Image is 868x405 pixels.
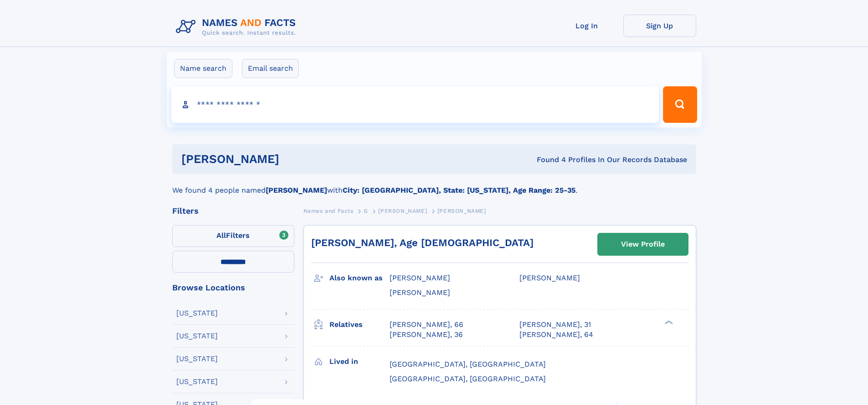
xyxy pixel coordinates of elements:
[663,319,673,325] div: ❯
[329,354,390,369] h3: Lived in
[390,330,463,340] a: [PERSON_NAME], 36
[519,274,580,282] span: [PERSON_NAME]
[311,237,534,248] a: [PERSON_NAME], Age [DEMOGRAPHIC_DATA]
[663,86,697,123] button: Search Button
[172,284,294,292] div: Browse Locations
[303,205,354,216] a: Names and Facts
[171,86,659,123] input: search input
[621,234,665,255] div: View Profile
[390,274,450,282] span: [PERSON_NAME]
[550,15,623,37] a: Log In
[181,153,408,165] h1: [PERSON_NAME]
[519,320,591,330] a: [PERSON_NAME], 31
[216,231,226,240] span: All
[242,59,299,78] label: Email search
[176,332,218,340] div: [US_STATE]
[364,205,368,216] a: G
[598,233,688,255] a: View Profile
[378,208,427,214] span: [PERSON_NAME]
[519,330,593,340] a: [PERSON_NAME], 64
[364,208,368,214] span: G
[408,155,687,165] div: Found 4 Profiles In Our Records Database
[329,317,390,332] h3: Relatives
[176,310,218,317] div: [US_STATE]
[378,205,427,216] a: [PERSON_NAME]
[176,355,218,363] div: [US_STATE]
[174,59,232,78] label: Name search
[390,374,546,383] span: [GEOGRAPHIC_DATA], [GEOGRAPHIC_DATA]
[329,270,390,286] h3: Also known as
[172,225,294,247] label: Filters
[390,320,463,330] a: [PERSON_NAME], 66
[623,15,696,37] a: Sign Up
[172,15,303,39] img: Logo Names and Facts
[390,360,546,368] span: [GEOGRAPHIC_DATA], [GEOGRAPHIC_DATA]
[390,288,450,297] span: [PERSON_NAME]
[266,186,327,195] b: [PERSON_NAME]
[172,174,696,196] div: We found 4 people named with .
[437,208,486,214] span: [PERSON_NAME]
[176,378,218,385] div: [US_STATE]
[343,186,575,195] b: City: [GEOGRAPHIC_DATA], State: [US_STATE], Age Range: 25-35
[172,207,294,215] div: Filters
